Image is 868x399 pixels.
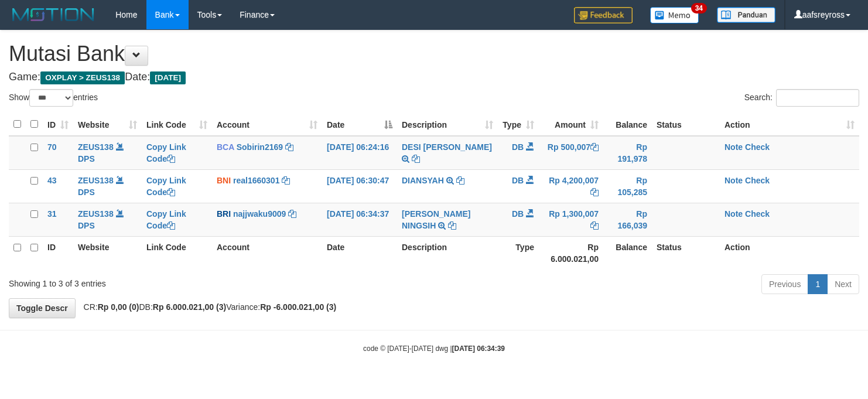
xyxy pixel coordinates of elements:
[776,89,859,107] input: Search:
[47,176,57,185] span: 43
[9,298,76,318] a: Toggle Descr
[142,236,212,270] th: Link Code
[452,345,505,353] strong: [DATE] 06:34:39
[322,169,397,203] td: [DATE] 06:30:47
[153,302,226,312] strong: Rp 6.000.021,00 (3)
[539,203,603,236] td: Rp 1,300,007
[322,136,397,170] td: [DATE] 06:24:16
[73,236,142,270] th: Website
[745,176,770,185] a: Check
[402,209,470,230] a: [PERSON_NAME] NINGSIH
[43,113,73,136] th: ID: activate to sort column ascending
[363,345,505,353] small: code © [DATE]-[DATE] dwg |
[43,236,73,270] th: ID
[590,187,599,197] a: Copy Rp 4,200,007 to clipboard
[233,209,286,219] a: najjwaku9009
[73,203,142,236] td: DPS
[717,7,775,23] img: panduan.png
[285,142,293,152] a: Copy Sobirin2169 to clipboard
[78,209,114,219] a: ZEUS138
[47,142,57,152] span: 70
[397,236,498,270] th: Description
[40,71,125,84] span: OXPLAY > ZEUS138
[78,176,114,185] a: ZEUS138
[212,113,322,136] th: Account: activate to sort column ascending
[603,236,652,270] th: Balance
[9,89,98,107] label: Show entries
[397,113,498,136] th: Description: activate to sort column ascending
[539,113,603,136] th: Amount: activate to sort column ascending
[322,113,397,136] th: Date: activate to sort column descending
[539,169,603,203] td: Rp 4,200,007
[237,142,283,152] a: Sobirin2169
[745,209,770,219] a: Check
[512,209,524,219] span: DB
[498,236,539,270] th: Type
[808,274,828,294] a: 1
[574,7,633,23] img: Feedback.jpg
[650,7,699,23] img: Button%20Memo.svg
[652,113,720,136] th: Status
[146,176,186,197] a: Copy Link Code
[9,71,859,83] h4: Game: Date:
[47,209,57,219] span: 31
[73,113,142,136] th: Website: activate to sort column ascending
[142,113,212,136] th: Link Code: activate to sort column ascending
[212,236,322,270] th: Account
[233,176,279,185] a: real1660301
[720,236,859,270] th: Action
[402,176,444,185] a: DIANSYAH
[691,3,707,13] span: 34
[512,176,524,185] span: DB
[725,209,743,219] a: Note
[539,236,603,270] th: Rp 6.000.021,00
[146,142,186,163] a: Copy Link Code
[539,136,603,170] td: Rp 500,007
[288,209,296,219] a: Copy najjwaku9009 to clipboard
[78,302,337,312] span: CR: DB: Variance:
[98,302,139,312] strong: Rp 0,00 (0)
[720,113,859,136] th: Action: activate to sort column ascending
[761,274,808,294] a: Previous
[217,209,231,219] span: BRI
[512,142,524,152] span: DB
[603,169,652,203] td: Rp 105,285
[725,142,743,152] a: Note
[260,302,336,312] strong: Rp -6.000.021,00 (3)
[412,154,420,163] a: Copy DESI BELA SAFITRI to clipboard
[448,221,456,230] a: Copy SITI KURNIA NINGSIH to clipboard
[603,203,652,236] td: Rp 166,039
[744,89,859,107] label: Search:
[590,221,599,230] a: Copy Rp 1,300,007 to clipboard
[456,176,464,185] a: Copy DIANSYAH to clipboard
[745,142,770,152] a: Check
[322,203,397,236] td: [DATE] 06:34:37
[9,42,859,66] h1: Mutasi Bank
[150,71,186,84] span: [DATE]
[603,113,652,136] th: Balance
[73,169,142,203] td: DPS
[322,236,397,270] th: Date
[725,176,743,185] a: Note
[590,142,599,152] a: Copy Rp 500,007 to clipboard
[78,142,114,152] a: ZEUS138
[9,6,98,23] img: MOTION_logo.png
[282,176,290,185] a: Copy real1660301 to clipboard
[603,136,652,170] td: Rp 191,978
[9,273,353,289] div: Showing 1 to 3 of 3 entries
[146,209,186,230] a: Copy Link Code
[217,176,231,185] span: BNI
[652,236,720,270] th: Status
[402,142,492,152] a: DESI [PERSON_NAME]
[498,113,539,136] th: Type: activate to sort column ascending
[827,274,859,294] a: Next
[217,142,234,152] span: BCA
[73,136,142,170] td: DPS
[29,89,73,107] select: Showentries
